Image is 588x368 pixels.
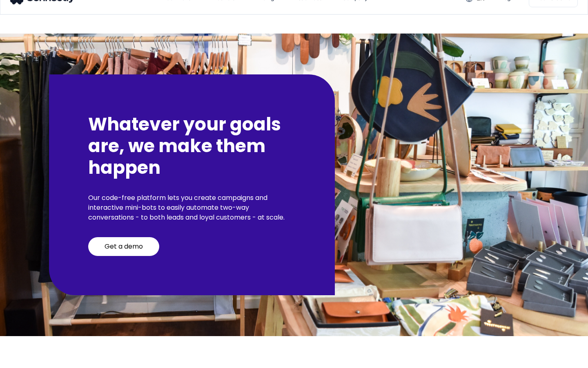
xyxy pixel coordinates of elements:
[88,193,296,222] p: Our code-free platform lets you create campaigns and interactive mini-bots to easily automate two...
[88,237,159,256] a: Get a demo
[16,354,49,365] ul: Language list
[105,242,143,251] div: Get a demo
[88,114,296,178] h2: Whatever your goals are, we make them happen
[8,354,49,365] aside: Language selected: English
